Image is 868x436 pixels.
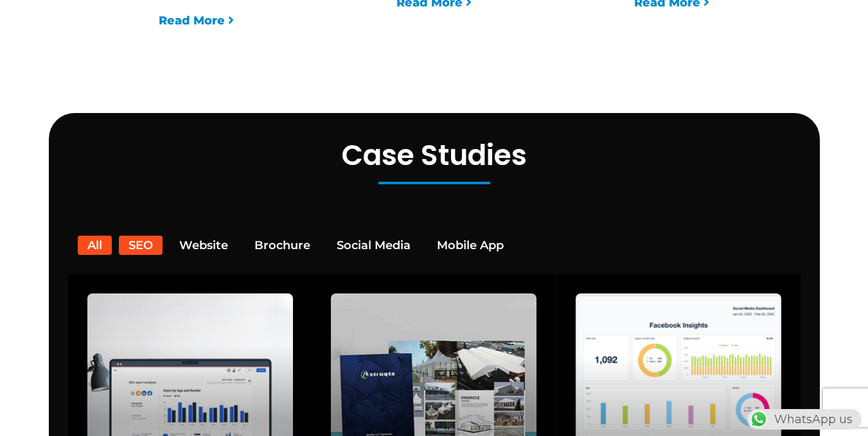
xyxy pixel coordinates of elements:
[142,76,217,84] div: Keywords by Traffic
[128,74,138,85] img: tab_keywords_by_traffic_grey.svg
[21,33,31,44] img: website_grey.svg
[35,74,45,85] img: tab_domain_overview_orange.svg
[49,76,115,84] div: Domain Overview
[748,409,769,430] img: WhatsApp
[159,12,234,30] a: Read More
[170,236,238,255] button: Website
[747,412,862,426] a: WhatsAppWhatsApp us
[78,236,112,255] button: All
[21,21,31,31] img: logo_orange.svg
[33,33,141,44] div: Domain: [DOMAIN_NAME]
[327,236,420,255] button: Social Media
[427,236,513,255] button: Mobile App
[747,409,862,430] div: WhatsApp us
[119,236,163,255] button: SEO
[245,236,320,255] button: Brochure
[62,139,807,173] h2: Case Studies
[36,21,63,31] div: v 4.0.25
